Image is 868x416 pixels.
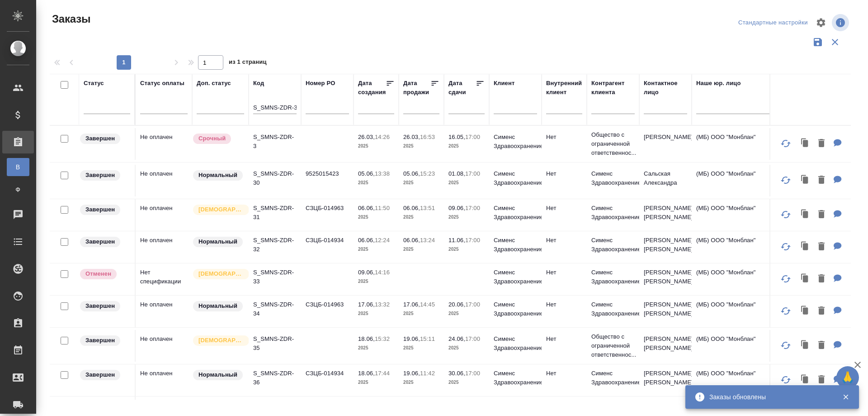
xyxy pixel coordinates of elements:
[253,133,297,151] p: S_SMNS-ZDR-3
[814,238,829,256] button: Удалить
[192,300,244,312] div: Статус по умолчанию для стандартных заказов
[79,236,130,248] div: Выставляет КМ при направлении счета или после выполнения всех работ/сдачи заказа клиенту. Окончат...
[639,263,692,295] td: [PERSON_NAME] [PERSON_NAME]
[591,169,635,187] p: Сименс Здравоохранение
[546,133,582,142] p: Нет
[85,171,115,180] p: Завершен
[136,296,192,327] td: Не оплачен
[775,204,797,225] button: Обновить
[420,370,435,377] p: 11:42
[591,236,635,254] p: Сименс Здравоохранение
[814,270,829,288] button: Удалить
[692,165,800,196] td: (МБ) ООО "Монблан"
[420,205,435,211] p: 13:51
[797,302,814,320] button: Клонировать
[591,332,635,359] p: Общество с ограниченной ответственнос...
[301,165,354,196] td: 9525015423
[448,309,485,318] p: 2025
[775,335,797,356] button: Обновить
[358,178,394,187] p: 2025
[253,79,264,88] div: Код
[591,268,635,286] p: Сименс Здравоохранение
[358,213,394,222] p: 2025
[85,301,115,311] p: Завершен
[692,364,800,396] td: (МБ) ООО "Монблан"
[448,344,485,353] p: 2025
[448,170,465,177] p: 01.08,
[358,142,394,151] p: 2025
[465,205,480,211] p: 17:00
[797,238,814,256] button: Клонировать
[775,268,797,290] button: Обновить
[79,335,130,347] div: Выставляет КМ при направлении счета или после выполнения всех работ/сдачи заказа клиенту. Окончат...
[79,369,130,381] div: Выставляет КМ при направлении счета или после выполнения всех работ/сдачи заказа клиенту. Окончат...
[358,245,394,254] p: 2025
[448,213,485,222] p: 2025
[775,236,797,258] button: Обновить
[301,199,354,231] td: СЗЦБ-014963
[644,79,687,97] div: Контактное лицо
[11,185,25,194] span: Ф
[639,199,692,231] td: [PERSON_NAME] [PERSON_NAME]
[85,205,115,214] p: Завершен
[775,133,797,154] button: Обновить
[358,301,375,308] p: 17.06,
[253,204,297,222] p: S_SMNS-ZDR-31
[85,269,111,278] p: Отменен
[7,181,29,199] a: Ф
[306,79,335,88] div: Номер PO
[420,170,435,177] p: 15:23
[494,268,537,286] p: Сименс Здравоохранение
[448,335,465,342] p: 24.06,
[639,330,692,362] td: [PERSON_NAME] [PERSON_NAME]
[84,79,104,88] div: Статус
[797,171,814,190] button: Клонировать
[826,33,844,51] button: Сбросить фильтры
[420,335,435,342] p: 15:11
[692,263,800,295] td: (МБ) ООО "Монблан"
[198,237,237,246] p: Нормальный
[192,335,244,347] div: Выставляется автоматически для первых 3 заказов нового контактного лица. Особое внимание
[198,336,244,345] p: [DEMOGRAPHIC_DATA]
[692,199,800,231] td: (МБ) ООО "Монблан"
[375,134,390,140] p: 14:26
[358,370,375,377] p: 18.06,
[639,296,692,327] td: [PERSON_NAME] [PERSON_NAME]
[375,170,390,177] p: 13:38
[832,14,851,31] span: Посмотреть информацию
[836,366,859,389] button: 🙏
[494,369,537,387] p: Сименс Здравоохранение
[136,231,192,263] td: Не оплачен
[465,237,480,244] p: 17:00
[403,245,439,254] p: 2025
[639,231,692,263] td: [PERSON_NAME] [PERSON_NAME]
[546,236,582,245] p: Нет
[692,128,800,160] td: (МБ) ООО "Монблан"
[403,309,439,318] p: 2025
[229,57,267,70] span: из 1 страниц
[192,169,244,182] div: Статус по умолчанию для стандартных заказов
[197,79,231,88] div: Доп. статус
[775,369,797,391] button: Обновить
[403,178,439,187] p: 2025
[136,165,192,196] td: Не оплачен
[358,237,375,244] p: 06.06,
[403,142,439,151] p: 2025
[797,336,814,355] button: Клонировать
[79,169,130,182] div: Выставляет КМ при направлении счета или после выполнения всех работ/сдачи заказа клиенту. Окончат...
[797,270,814,288] button: Клонировать
[358,309,394,318] p: 2025
[546,169,582,178] p: Нет
[810,12,832,33] span: Настроить таблицу
[775,169,797,191] button: Обновить
[198,370,237,379] p: Нормальный
[11,163,25,172] span: В
[814,302,829,320] button: Удалить
[465,335,480,342] p: 17:00
[494,133,537,151] p: Сименс Здравоохранение
[639,165,692,196] td: Сальская Александра
[736,16,810,30] div: split button
[358,134,375,140] p: 26.03,
[375,301,390,308] p: 13:32
[448,134,465,140] p: 16.05,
